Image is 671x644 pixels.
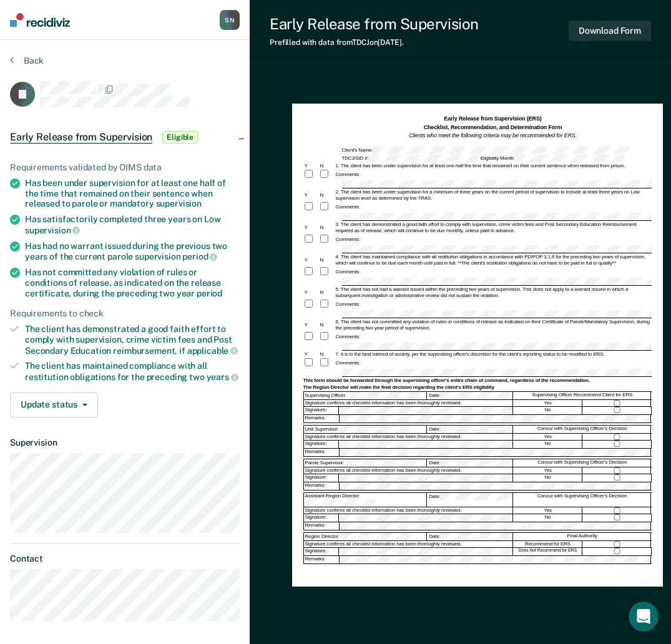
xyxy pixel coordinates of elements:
div: Final Authority [514,533,651,540]
div: Signature confirms all checklist information has been thoroughly reviewed. [304,507,514,514]
span: years [207,372,238,382]
div: N [319,163,335,169]
div: Date: [428,426,513,433]
div: No [514,407,582,414]
div: Signature: [304,407,340,414]
div: Has satisfactorily completed three years on Low [25,214,240,235]
div: Y [303,257,319,263]
strong: Checklist, Recommendation, and Determination Form [424,124,562,130]
div: Date: [428,493,513,507]
div: Client's Name: [341,147,632,154]
div: Yes [514,434,582,440]
div: Comments: [335,301,361,308]
div: N [319,257,335,263]
span: supervision [25,225,80,235]
div: Yes [514,467,582,474]
div: Signature confirms all checklist information has been thoroughly reviewed. [304,434,514,440]
div: Eligibility Month: [479,155,625,162]
div: Concur with Supervising Officer's Decision [514,426,651,433]
div: Supervising Officer: [304,392,428,399]
div: Date: [428,392,513,399]
div: The client has demonstrated a good faith effort to comply with supervision, crime victim fees and... [25,324,240,356]
div: Prefilled with data from TDCJ on [DATE] . [270,38,479,47]
div: Recommend for ERS [514,541,582,547]
div: 2. The client has been under supervision for a minimum of three years on the current period of su... [335,189,652,202]
div: Early Release from Supervision [270,15,479,33]
div: No [514,441,582,448]
strong: Early Release from Supervision (ERS) [444,115,541,122]
span: applicable [187,346,238,356]
div: Yes [514,400,582,406]
div: TDCJ/SID #: [341,155,479,162]
div: 5. The client has not had a warrant issued within the preceding two years of supervision. This do... [335,286,652,299]
div: S N [220,10,240,30]
div: Signature confirms all checklist information has been thoroughly reviewed. [304,400,514,406]
div: Signature confirms all checklist information has been thoroughly reviewed. [304,541,514,547]
span: period [197,288,222,298]
div: Concur with Supervising Officer's Decision [514,459,651,467]
dt: Contact [10,554,240,564]
div: Remarks: [304,556,340,563]
button: Update status [10,393,98,417]
div: 7. It is in the best interest of society, per the supervising officer's discretion for the client... [335,351,652,358]
div: Signature: [304,474,340,482]
div: N [319,322,335,328]
div: Comments: [335,237,361,243]
div: Has had no warrant issued during the previous two years of the current parole supervision [25,241,240,262]
div: Comments: [335,360,361,366]
div: Yes [514,507,582,514]
div: N [319,225,335,231]
div: Y [303,351,319,358]
div: This form should be forwarded through the supervising officer's entire chain of command, regardle... [303,378,652,384]
div: Signature: [304,548,340,555]
div: Signature: [304,514,340,522]
div: Comments: [335,269,361,275]
div: Signature confirms all checklist information has been thoroughly reviewed. [304,467,514,474]
div: Remarks: [304,415,340,422]
div: Remarks: [304,522,340,530]
div: Concur with Supervising Officer's Decision [514,493,651,507]
div: Parole Supervisor: [304,459,428,467]
div: N [319,192,335,198]
div: Date: [428,459,513,467]
div: Signature: [304,441,340,448]
div: Y [303,290,319,296]
div: N [319,351,335,358]
div: Has been under supervision for at least one half of the time that remained on their sentence when... [25,178,240,209]
div: Y [303,322,319,328]
div: N [319,290,335,296]
div: 1. The client has been under supervision for at least one-half the time that remained on their cu... [335,163,652,169]
span: Early Release from Supervision [10,131,152,144]
div: Supervising Officer Recommend Client for ERS [514,392,651,399]
div: Assistant Region Director: [304,493,428,507]
em: Clients who meet the following criteria may be recommended for ERS. [409,132,577,139]
div: Has not committed any violation of rules or conditions of release, as indicated on the release ce... [25,267,240,298]
span: period [182,251,217,261]
div: 4. The client has maintained compliance with all restitution obligations in accordance with PD/PO... [335,254,652,266]
div: Y [303,192,319,198]
dt: Supervision [10,437,240,448]
div: No [514,474,582,482]
div: Remarks: [304,449,340,456]
button: SN [220,10,240,30]
div: Region Director: [304,533,428,540]
button: Download Form [569,21,651,41]
div: No [514,514,582,522]
div: The Region Director will make the final decision regarding the client's ERS eligibility [303,384,652,391]
button: Back [10,55,44,66]
div: Requirements validated by OIMS data [10,162,240,173]
span: Eligible [162,131,198,144]
div: Comments: [335,334,361,340]
div: Comments: [335,172,361,178]
div: 6. The client has not committed any violation of rules or conditions of release as indicated on t... [335,319,652,331]
div: Does Not Recommend for ERS [514,548,582,555]
img: Recidiviz [10,13,70,27]
div: 3. The client has demonstrated a good faith effort to comply with supervision, crime victim fees ... [335,222,652,234]
span: supervision [156,198,202,208]
div: Date: [428,533,513,540]
div: Comments: [335,204,361,210]
div: Y [303,163,319,169]
div: Requirements to check [10,308,240,319]
div: Y [303,225,319,231]
div: The client has maintained compliance with all restitution obligations for the preceding two [25,361,240,382]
